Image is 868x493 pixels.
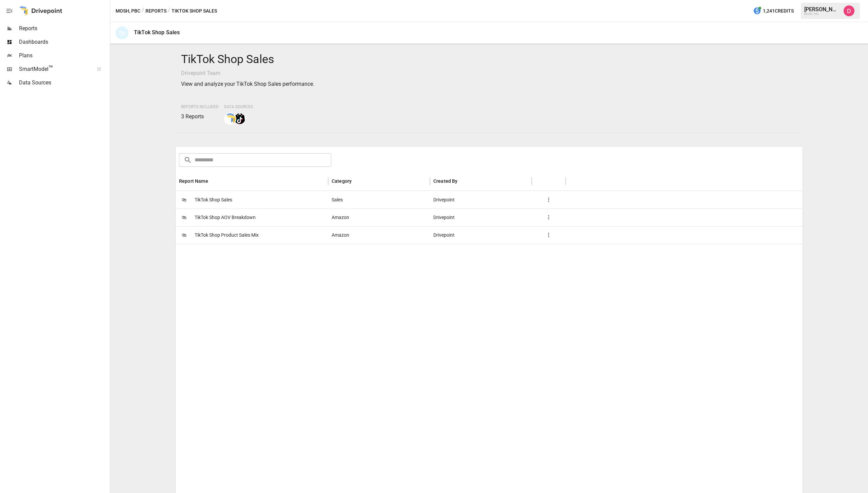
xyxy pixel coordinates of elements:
button: Sort [352,176,362,186]
h4: TikTok Shop Sales [181,52,797,66]
button: 1,241Credits [750,5,796,17]
button: Sort [209,176,218,186]
div: Report Name [179,178,208,184]
button: Reports [145,7,166,15]
span: SmartModel [19,65,90,73]
span: 🛍 [179,230,189,240]
span: Reports [19,24,108,33]
div: Created By [433,178,458,184]
div: 🛍 [116,26,129,39]
span: TikTok Shop Sales [195,191,232,209]
div: / [142,7,144,15]
span: 🛍 [179,212,189,222]
div: Amazon [328,226,430,244]
button: Sort [458,176,468,186]
img: Andrew Horton [844,5,854,16]
div: Category [332,178,352,184]
span: TikTok Shop AOV Breakdown [195,209,256,226]
img: smart model [225,113,236,124]
img: tiktok [234,113,245,124]
span: ™ [48,64,53,73]
span: 1,241 Credits [763,7,794,15]
div: Amazon [328,209,430,226]
div: [PERSON_NAME] [804,6,840,13]
span: TikTok Shop Product Sales Mix [195,226,259,244]
button: MOSH, PBC [116,7,140,15]
div: Drivepoint [430,226,532,244]
div: / [168,7,170,15]
span: Dashboards [19,38,108,46]
span: Plans [19,52,108,60]
span: 🛍 [179,195,189,205]
button: Andrew Horton [840,1,859,20]
div: Drivepoint [430,191,532,209]
div: MOSH, PBC [804,13,840,16]
p: View and analyze your TikTok Shop Sales performance. [181,80,797,88]
p: 3 Reports [181,113,219,121]
span: Data Sources [19,79,108,87]
div: TikTok Shop Sales [134,29,180,36]
div: Drivepoint [430,209,532,226]
div: Sales [328,191,430,209]
p: Drivepoint Team [181,69,797,77]
span: Reports Included [181,104,219,109]
span: Data Sources [224,104,253,109]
